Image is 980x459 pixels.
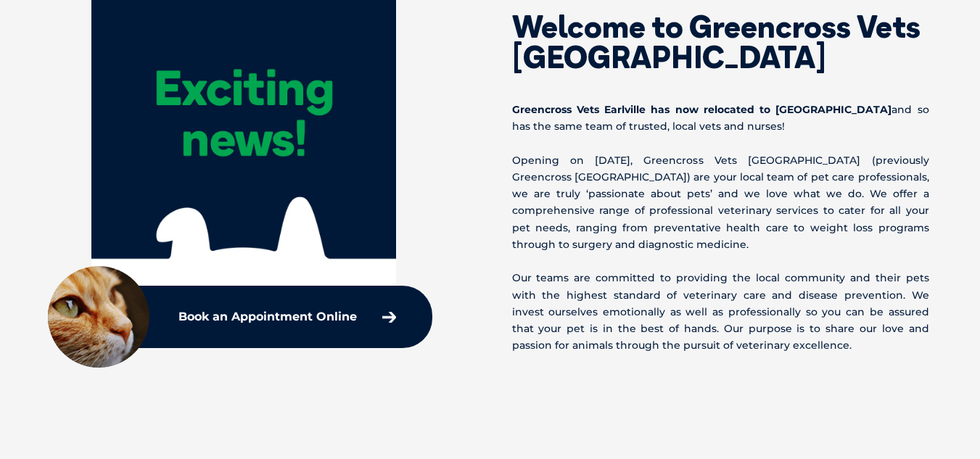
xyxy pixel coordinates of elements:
a: Book an Appointment Online [171,304,403,330]
p: Book an Appointment Online [178,311,357,323]
h2: Welcome to Greencross Vets [GEOGRAPHIC_DATA] [512,12,929,73]
b: Greencross Vets Earlville has now relocated to [GEOGRAPHIC_DATA] [512,103,892,116]
p: Opening on [DATE], Greencross Vets [GEOGRAPHIC_DATA] (previously Greencross [GEOGRAPHIC_DATA]) ar... [512,152,929,253]
p: and so has the same team of trusted, local vets and nurses! [512,102,929,135]
p: Our teams are committed to providing the local community and their pets with the highest standard... [512,270,929,354]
